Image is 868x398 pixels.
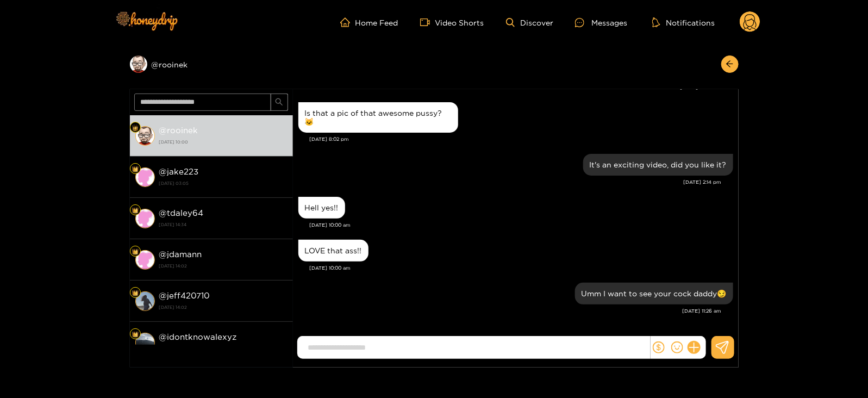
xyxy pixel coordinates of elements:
[159,178,288,188] strong: [DATE] 03:05
[506,18,553,27] a: Discover
[159,344,288,353] strong: [DATE] 14:02
[135,291,155,311] img: conversation
[298,102,458,133] div: Sep. 20, 8:02 pm
[310,264,733,272] div: [DATE] 10:00 am
[649,17,718,28] button: Notifications
[159,291,210,300] strong: @ jeff420710
[420,17,484,27] a: Video Shorts
[132,331,139,338] img: Fan Level
[726,60,734,69] span: arrow-left
[275,98,283,107] span: search
[135,126,155,146] img: conversation
[582,289,727,298] div: Umm I want to see your cock daddy😏
[575,16,627,29] div: Messages
[159,332,237,341] strong: @ idontknowalexyz
[305,246,362,255] div: LOVE that ass!!
[159,208,204,217] strong: @ tdaley64
[135,209,155,228] img: conversation
[310,135,733,143] div: [DATE] 8:02 pm
[130,55,293,73] div: @rooinek
[651,339,667,356] button: dollar
[159,250,202,259] strong: @ jdamann
[159,167,199,176] strong: @ jake223
[653,341,665,353] span: dollar
[135,167,155,187] img: conversation
[340,17,355,27] span: home
[305,203,339,212] div: Hell yes!!
[340,17,398,27] a: Home Feed
[132,125,139,131] img: Fan Level
[132,166,139,172] img: Fan Level
[721,55,739,73] button: arrow-left
[298,307,722,315] div: [DATE] 11:26 am
[420,17,435,27] span: video-camera
[298,197,345,219] div: Sep. 23, 10:00 am
[132,290,139,296] img: Fan Level
[159,261,288,271] strong: [DATE] 14:02
[305,109,452,126] div: Is that a pic of that awesome pussy? 🐱
[132,248,139,255] img: Fan Level
[271,94,288,111] button: search
[159,137,288,147] strong: [DATE] 10:00
[298,240,369,262] div: Sep. 23, 10:00 am
[575,283,733,304] div: Sep. 23, 11:26 am
[590,160,727,169] div: It's an exciting video, did you like it?
[159,220,288,229] strong: [DATE] 14:34
[671,341,683,353] span: smile
[132,207,139,214] img: Fan Level
[583,154,733,176] div: Sep. 21, 2:14 pm
[298,178,722,186] div: [DATE] 2:14 pm
[310,221,733,229] div: [DATE] 10:00 am
[135,333,155,352] img: conversation
[159,126,198,135] strong: @ rooinek
[159,302,288,312] strong: [DATE] 14:02
[135,250,155,270] img: conversation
